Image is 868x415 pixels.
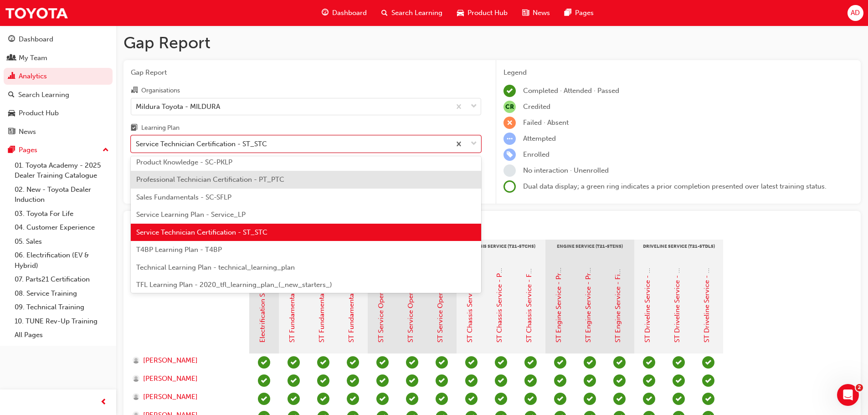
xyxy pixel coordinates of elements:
[533,8,550,18] span: News
[317,374,329,387] span: learningRecordVerb_COMPLETE-icon
[8,146,15,154] span: pages-icon
[136,246,222,254] span: T4BP Learning Plan - T4BP
[103,144,109,156] span: up-icon
[503,67,853,78] div: Legend
[525,224,533,343] a: ST Chassis Service - Final Assessment
[11,220,113,235] a: 04. Customer Experience
[11,272,113,287] a: 07. Parts21 Certification
[143,392,198,402] span: [PERSON_NAME]
[584,356,596,369] span: learningRecordVerb_COMPLETE-icon
[100,397,107,408] span: prev-icon
[436,356,448,369] span: learningRecordVerb_COMPLETE-icon
[8,54,15,62] span: people-icon
[503,149,516,161] span: learningRecordVerb_ENROLL-icon
[258,374,270,387] span: learningRecordVerb_COMPLETE-icon
[4,87,113,103] a: Search Learning
[554,356,566,369] span: learningRecordVerb_COMPLETE-icon
[584,374,596,387] span: learningRecordVerb_COMPLETE-icon
[376,356,389,369] span: learningRecordVerb_COMPLETE-icon
[471,138,477,150] span: down-icon
[643,374,655,387] span: learningRecordVerb_COMPLETE-icon
[347,356,359,369] span: learningRecordVerb_COMPLETE-icon
[503,85,516,97] span: learningRecordVerb_COMPLETE-icon
[495,356,507,369] span: learningRecordVerb_COMPLETE-icon
[613,393,626,405] span: learningRecordVerb_COMPLETE-icon
[19,145,37,155] div: Pages
[19,108,59,118] div: Product Hub
[522,7,529,19] span: news-icon
[702,374,714,387] span: learningRecordVerb_COMPLETE-icon
[8,72,15,81] span: chart-icon
[4,142,113,159] button: Pages
[702,356,714,369] span: learningRecordVerb_COMPLETE-icon
[4,50,113,67] a: My Team
[837,384,859,406] iframe: Intercom live chat
[136,263,295,272] span: Technical Learning Plan - technical_learning_plan
[19,34,53,45] div: Dashboard
[643,356,655,369] span: learningRecordVerb_COMPLETE-icon
[314,4,374,22] a: guage-iconDashboard
[11,183,113,207] a: 02. New - Toyota Dealer Induction
[317,356,329,369] span: learningRecordVerb_COMPLETE-icon
[133,392,241,402] a: [PERSON_NAME]
[457,7,464,19] span: car-icon
[495,393,507,405] span: learningRecordVerb_COMPLETE-icon
[376,393,389,405] span: learningRecordVerb_COMPLETE-icon
[851,8,860,18] span: AD
[374,4,450,22] a: search-iconSearch Learning
[131,124,138,133] span: learningplan-icon
[436,374,448,387] span: learningRecordVerb_COMPLETE-icon
[11,248,113,272] a: 06. Electrification (EV & Hybrid)
[450,4,515,22] a: car-iconProduct Hub
[495,202,503,343] a: ST Chassis Service - Pre-Course Assessment
[258,393,270,405] span: learningRecordVerb_COMPLETE-icon
[133,355,241,366] a: [PERSON_NAME]
[523,87,619,95] span: Completed · Attended · Passed
[136,158,232,166] span: Product Knowledge - SC-PKLP
[545,240,634,262] div: Engine Service (T21-STENS)
[5,3,68,23] a: Trak
[8,91,15,99] span: search-icon
[4,29,113,142] button: DashboardMy TeamAnalyticsSearch LearningProduct HubNews
[136,175,284,184] span: Professional Technician Certification - PT_PTC
[11,328,113,342] a: All Pages
[131,87,138,95] span: organisation-icon
[555,250,563,343] a: ST Engine Service - Pre-Read
[376,374,389,387] span: learningRecordVerb_COMPLETE-icon
[136,193,231,201] span: Sales Fundamentals - SC-SFLP
[381,7,388,19] span: search-icon
[495,374,507,387] span: learningRecordVerb_COMPLETE-icon
[391,8,442,18] span: Search Learning
[465,356,478,369] span: learningRecordVerb_COMPLETE-icon
[503,133,516,145] span: learningRecordVerb_ATTEMPT-icon
[471,101,477,113] span: down-icon
[406,356,418,369] span: learningRecordVerb_COMPLETE-icon
[136,101,220,112] div: Mildura Toyota - MILDURA
[136,210,246,219] span: Service Learning Plan - Service_LP
[4,31,113,48] a: Dashboard
[575,8,594,18] span: Pages
[523,134,556,143] span: Attempted
[141,123,180,133] div: Learning Plan
[523,102,550,111] span: Credited
[457,240,545,262] div: Chassis Service (T21-STCHS)
[18,90,69,100] div: Search Learning
[322,7,329,19] span: guage-icon
[523,182,827,190] span: Dual data display; a green ring indicates a prior completion presented over latest training status.
[503,101,516,113] span: null-icon
[614,226,622,343] a: ST Engine Service - Final Assessment
[673,198,681,343] a: ST Driveline Service - Pre-Course Assessment
[288,374,300,387] span: learningRecordVerb_COMPLETE-icon
[503,117,516,129] span: learningRecordVerb_FAIL-icon
[141,86,180,95] div: Organisations
[673,374,685,387] span: learningRecordVerb_COMPLETE-icon
[554,374,566,387] span: learningRecordVerb_COMPLETE-icon
[847,5,863,21] button: AD
[11,300,113,314] a: 09. Technical Training
[503,164,516,177] span: learningRecordVerb_NONE-icon
[288,393,300,405] span: learningRecordVerb_COMPLETE-icon
[584,205,592,343] a: ST Engine Service - Pre-Course Assessment
[258,356,270,369] span: learningRecordVerb_PASS-icon
[131,67,481,78] span: Gap Report
[347,393,359,405] span: learningRecordVerb_COMPLETE-icon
